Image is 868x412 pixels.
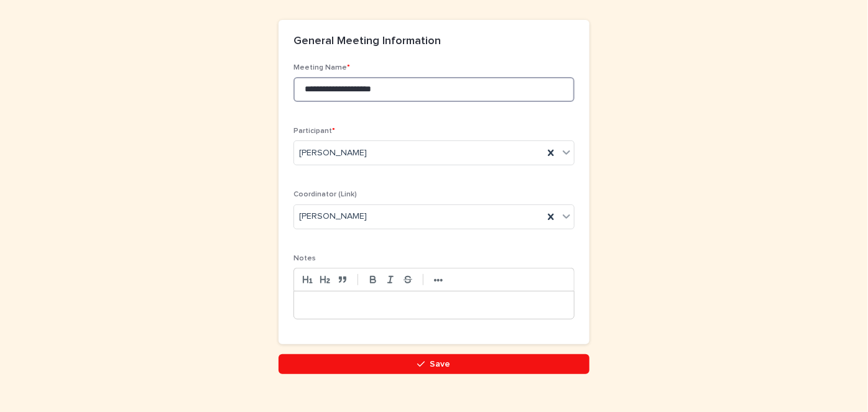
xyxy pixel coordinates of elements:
strong: ••• [434,275,443,285]
button: Save [279,354,589,374]
span: Coordinator (Link) [293,191,357,198]
span: [PERSON_NAME] [299,147,367,160]
span: Participant [293,127,335,135]
button: ••• [430,272,447,287]
span: Meeting Name [293,64,350,71]
span: Notes [293,255,316,262]
h2: General Meeting Information [293,35,441,48]
span: Save [430,360,451,369]
span: [PERSON_NAME] [299,210,367,223]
